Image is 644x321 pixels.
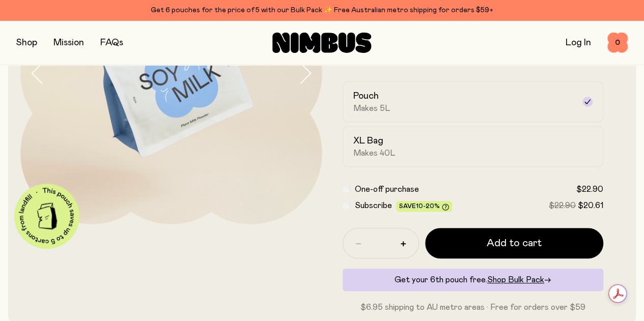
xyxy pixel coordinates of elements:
[549,201,576,210] span: $22.90
[53,38,84,47] a: Mission
[566,38,591,47] a: Log In
[425,228,604,258] button: Add to cart
[607,33,628,53] button: 0
[353,148,396,158] span: Makes 40L
[343,269,604,291] div: Get your 6th pouch free.
[353,90,379,102] h2: Pouch
[487,236,542,250] span: Add to cart
[16,4,628,16] div: Get 6 pouches for the price of 5 with our Bulk Pack ✨ Free Australian metro shipping for orders $59+
[30,199,64,233] img: illustration-carton.png
[578,201,603,210] span: $20.61
[353,103,390,113] span: Makes 5L
[487,276,544,284] span: Shop Bulk Pack
[416,203,440,209] span: 10-20%
[355,201,392,210] span: Subscribe
[399,203,449,211] span: Save
[353,135,383,147] h2: XL Bag
[576,185,603,193] span: $22.90
[487,276,551,284] a: Shop Bulk Pack→
[343,301,604,313] p: $6.95 shipping to AU metro areas · Free for orders over $59
[355,185,419,193] span: One-off purchase
[100,38,123,47] a: FAQs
